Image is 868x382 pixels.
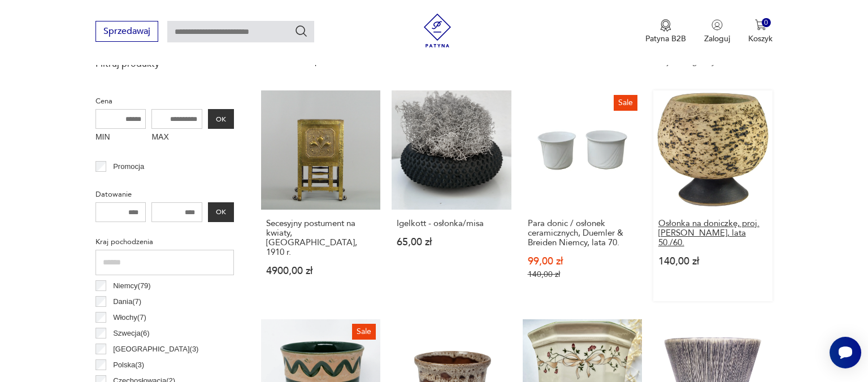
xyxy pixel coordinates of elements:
[528,257,637,266] p: 99,00 zł
[658,219,767,248] h3: Osłonka na doniczkę, proj. [PERSON_NAME], lata 50./60.
[660,19,671,32] img: Ikona medalu
[658,257,767,266] p: 140,00 zł
[151,129,202,147] label: MAX
[96,129,146,147] label: MIN
[113,280,151,292] p: Niemcy ( 79 )
[261,90,380,301] a: Secesyjny postument na kwiaty, Austria, 1910 r.Secesyjny postument na kwiaty, [GEOGRAPHIC_DATA], ...
[397,237,506,247] p: 65,00 zł
[96,236,234,248] p: Kraj pochodzenia
[645,19,686,44] a: Ikona medaluPatyna B2B
[113,160,144,173] p: Promocja
[645,33,686,44] p: Patyna B2B
[113,327,149,340] p: Szwecja ( 6 )
[96,95,234,107] p: Cena
[755,19,766,31] img: Ikona koszyka
[208,109,234,129] button: OK
[711,19,723,31] img: Ikonka użytkownika
[266,219,375,257] h3: Secesyjny postument na kwiaty, [GEOGRAPHIC_DATA], 1910 r.
[294,24,308,38] button: Szukaj
[113,296,141,308] p: Dania ( 7 )
[748,19,772,44] button: 0Koszyk
[830,337,861,368] iframe: Smartsupp widget button
[208,202,234,222] button: OK
[397,219,506,228] h3: Igelkott - osłonka/misa
[113,359,144,371] p: Polska ( 3 )
[420,14,454,47] img: Patyna - sklep z meblami i dekoracjami vintage
[113,343,198,355] p: [GEOGRAPHIC_DATA] ( 3 )
[392,90,511,301] a: Igelkott - osłonka/misaIgelkott - osłonka/misa65,00 zł
[748,33,772,44] p: Koszyk
[704,33,730,44] p: Zaloguj
[96,21,158,42] button: Sprzedawaj
[113,311,146,324] p: Włochy ( 7 )
[523,90,642,301] a: SalePara donic / osłonek ceramicznych, Duemler & Breiden Niemcy, lata 70.Para donic / osłonek cer...
[762,18,771,28] div: 0
[704,19,730,44] button: Zaloguj
[96,28,158,36] a: Sprzedawaj
[528,219,637,248] h3: Para donic / osłonek ceramicznych, Duemler & Breiden Niemcy, lata 70.
[653,90,772,301] a: Osłonka na doniczkę, proj. P. Groeneveldt, Dania, lata 50./60.Osłonka na doniczkę, proj. [PERSON_...
[528,270,637,279] p: 140,00 zł
[96,188,234,201] p: Datowanie
[266,266,375,276] p: 4900,00 zł
[645,19,686,44] button: Patyna B2B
